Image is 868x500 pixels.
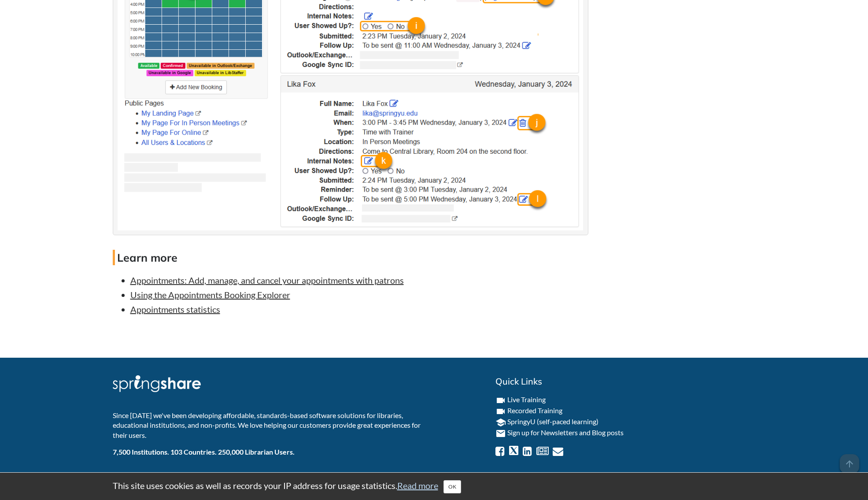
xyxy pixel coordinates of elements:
[507,428,624,437] a: Sign up for Newsletters and Blog posts
[113,375,201,392] img: Springshare
[104,479,765,493] div: This site uses cookies as well as records your IP address for usage statistics.
[507,395,546,404] a: Live Training
[130,289,290,300] a: Using the Appointments Booking Explorer
[840,455,859,466] a: arrow_upward
[507,406,562,415] a: Recorded Training
[113,411,428,440] p: Since [DATE] we've been developing affordable, standards-based software solutions for libraries, ...
[495,375,756,388] h2: Quick Links
[113,250,588,265] h4: Learn more
[507,417,598,426] a: SpringyU (self-paced learning)
[495,406,506,417] i: videocam
[397,480,438,491] a: Read more
[495,417,506,428] i: school
[840,454,859,474] span: arrow_upward
[495,395,506,406] i: videocam
[495,428,506,439] i: email
[130,275,404,285] a: Appointments: Add, manage, and cancel your appointments with patrons
[443,480,461,493] button: Close
[130,304,220,315] a: Appointments statistics
[113,448,295,456] b: 7,500 Institutions. 103 Countries. 250,000 Librarian Users.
